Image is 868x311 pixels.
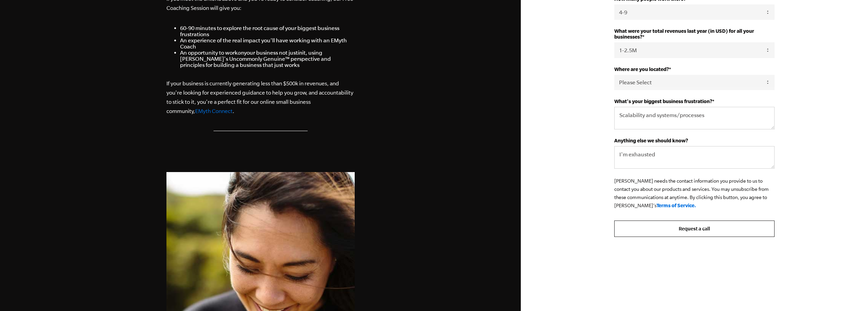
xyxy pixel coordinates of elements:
strong: What's your biggest business frustration? [614,98,712,104]
li: An experience of the real impact you'll have working with an EMyth Coach [180,37,355,50]
em: in [298,50,302,56]
li: 60-90 minutes to explore the root cause of your biggest business frustrations [180,25,355,37]
p: If your business is currently generating less than $500k in revenues, and you're looking for expe... [166,79,355,116]
em: on [238,50,244,56]
strong: Where are you located? [614,66,669,72]
iframe: Chat Widget [834,278,868,311]
input: Request a call [614,221,775,237]
a: Terms of Service. [657,202,696,208]
strong: Anything else we should know? [614,138,688,143]
li: An opportunity to work your business not just it, using [PERSON_NAME]'s Uncommonly Genuine™ persp... [180,50,355,68]
p: [PERSON_NAME] needs the contact information you provide to us to contact you about our products a... [614,177,775,210]
textarea: Scalability and systems/processes [614,107,775,129]
textarea: I'm exhausted [614,146,775,169]
a: EMyth Connect [195,108,233,114]
strong: What were your total revenues last year (in USD) for all your businesses? [614,28,754,40]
